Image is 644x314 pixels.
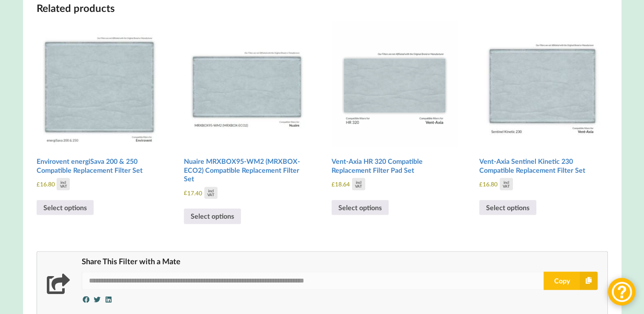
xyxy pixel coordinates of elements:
span: £ [184,189,187,196]
a: Nuaire MRXBOX95-WM2 (MRXBOX-ECO2) Compatible Replacement Filter Set £17.40inclVAT [184,21,310,199]
span: £ [37,181,40,188]
div: 17.40 [184,187,217,199]
div: 18.64 [332,178,365,190]
img: Envirovent energiSava 200 & 250 Compatible MVHR Filter Replacement Set from MVHR.shop [37,21,163,147]
a: Vent-Axia Sentinel Kinetic 230 Compatible Replacement Filter Set £16.80inclVAT [479,21,605,190]
div: incl [356,180,361,184]
h2: Envirovent energiSava 200 & 250 Compatible Replacement Filter Set [37,154,163,178]
span: £ [479,181,483,188]
span: £ [332,181,335,188]
h2: Related products [37,2,608,15]
h2: Vent-Axia Sentinel Kinetic 230 Compatible Replacement Filter Set [479,154,605,178]
a: Select options for “Envirovent energiSava 200 & 250 Compatible Replacement Filter Set” [37,200,94,215]
img: Vent-Axia Sentinel Kinetic 230 Compatible MVHR Filter Replacement Set from MVHR.shop [479,21,605,147]
a: Envirovent energiSava 200 & 250 Compatible Replacement Filter Set £16.80inclVAT [37,21,163,190]
img: Nuaire MRXBOX95-WM2 Compatible MVHR Filter Replacement Set from MVHR.shop [184,21,310,147]
div: VAT [207,193,214,197]
h2: Nuaire MRXBOX95-WM2 (MRXBOX-ECO2) Compatible Replacement Filter Set [184,154,310,187]
a: Select options for “Vent-Axia HR 320 Compatible Replacement Filter Pad Set” [332,200,389,215]
div: VAT [503,184,509,188]
a: Vent-Axia HR 320 Compatible Replacement Filter Pad Set £18.64inclVAT [332,21,458,190]
div: VAT [60,184,66,188]
img: Vent-Axia HR 320 Compatible MVHR Filter Pad Replacement Set from MVHR.shop [332,21,458,147]
button: Copy [544,271,597,290]
div: incl [208,189,214,193]
div: 16.80 [37,178,70,190]
div: incl [504,180,509,184]
a: Select options for “Nuaire MRXBOX95-WM2 (MRXBOX-ECO2) Compatible Replacement Filter Set” [184,208,241,224]
div: incl [60,180,66,184]
div: VAT [355,184,362,188]
h2: Vent-Axia HR 320 Compatible Replacement Filter Pad Set [332,154,458,178]
a: Select options for “Vent-Axia Sentinel Kinetic 230 Compatible Replacement Filter Set” [479,200,536,215]
div: 16.80 [479,178,512,190]
div: Share This Filter with a Mate [82,257,597,266]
